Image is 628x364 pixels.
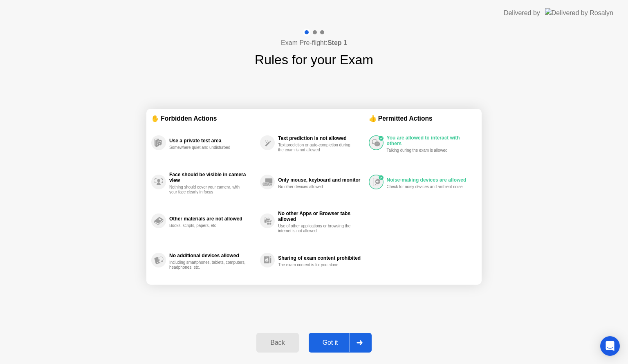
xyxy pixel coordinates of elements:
div: Use of other applications or browsing the internet is not allowed [278,224,355,234]
div: Talking during the exam is allowed [387,148,464,153]
div: Including smartphones, tablets, computers, headphones, etc. [169,260,247,270]
div: Text prediction is not allowed [278,135,364,141]
button: Got it [309,333,372,353]
div: Sharing of exam content prohibited [278,255,364,261]
div: Got it [311,339,350,346]
div: You are allowed to interact with others [387,135,473,146]
button: Back [256,333,298,353]
div: Use a private test area [169,138,256,144]
div: Books, scripts, papers, etc [169,223,247,228]
div: No additional devices allowed [169,253,256,258]
div: Only mouse, keyboard and monitor [278,177,364,183]
div: Noise-making devices are allowed [387,177,473,183]
div: Text prediction or auto-completion during the exam is not allowed [278,143,355,153]
div: Nothing should cover your camera, with your face clearly in focus [169,185,247,195]
div: Somewhere quiet and undisturbed [169,145,247,150]
div: The exam content is for you alone [278,263,355,267]
div: Open Intercom Messenger [600,336,620,356]
h4: Exam Pre-flight: [281,38,347,48]
div: ✋ Forbidden Actions [151,114,369,123]
div: 👍 Permitted Actions [369,114,477,123]
div: Delivered by [504,8,540,18]
div: Check for noisy devices and ambient noise [387,184,464,189]
img: Delivered by Rosalyn [545,8,613,18]
div: No other devices allowed [278,184,355,189]
div: No other Apps or Browser tabs allowed [278,211,364,222]
h1: Rules for your Exam [255,50,373,70]
b: Step 1 [327,39,347,46]
div: Other materials are not allowed [169,216,256,222]
div: Face should be visible in camera view [169,172,256,183]
div: Back [259,339,296,346]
